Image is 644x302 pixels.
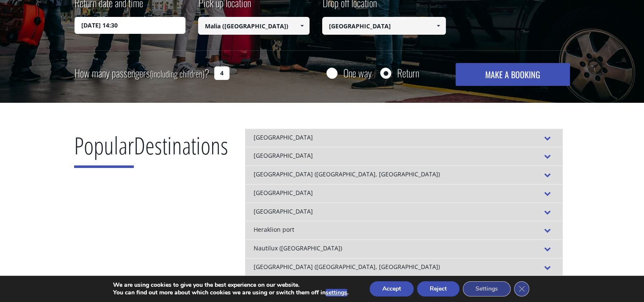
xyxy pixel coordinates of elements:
div: [GEOGRAPHIC_DATA] ([GEOGRAPHIC_DATA], [GEOGRAPHIC_DATA]) [245,165,563,184]
p: You can find out more about which cookies we are using or switch them off in . [113,289,348,297]
label: Return [397,68,419,78]
input: Select drop-off location [322,17,446,35]
div: [GEOGRAPHIC_DATA] [245,129,563,147]
div: [GEOGRAPHIC_DATA] [245,147,563,165]
button: Close GDPR Cookie Banner [514,281,529,297]
small: (including children) [150,67,205,80]
div: [GEOGRAPHIC_DATA] [245,203,563,221]
input: Select pickup location [198,17,310,35]
button: MAKE A BOOKING [456,63,569,86]
button: settings [326,289,347,297]
label: One way [343,68,372,78]
div: [GEOGRAPHIC_DATA] ([GEOGRAPHIC_DATA], [GEOGRAPHIC_DATA]) [245,258,563,277]
div: Nautilux ([GEOGRAPHIC_DATA]) [245,239,563,258]
label: How many passengers ? [75,63,209,84]
span: Popular [74,129,134,168]
p: We are using cookies to give you the best experience on our website. [113,281,348,289]
button: Settings [463,281,511,297]
a: Show All Items [431,17,445,35]
button: Reject [417,281,459,297]
div: Heraklion port [245,221,563,239]
a: Show All Items [295,17,309,35]
div: [GEOGRAPHIC_DATA] [245,184,563,203]
h2: Destinations [74,129,228,174]
button: Accept [370,281,414,297]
